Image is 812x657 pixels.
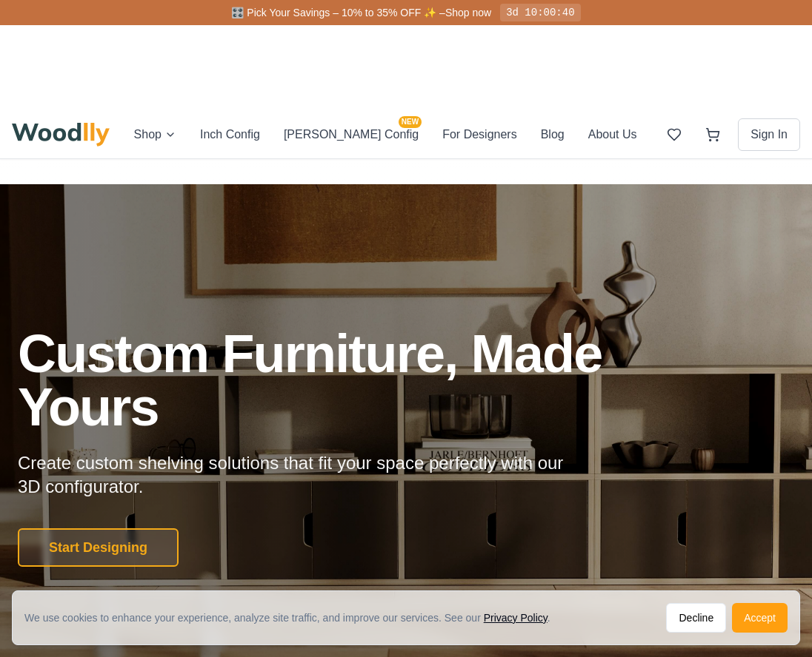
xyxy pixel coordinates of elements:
[18,528,179,567] button: Start Designing
[588,125,637,144] button: About Us
[18,451,587,499] p: Create custom shelving solutions that fit your space perfectly with our 3D configurator.
[442,125,516,144] button: For Designers
[200,125,260,144] button: Inch Config
[12,123,110,146] img: Woodlly
[738,118,800,151] button: Sign In
[231,7,445,18] span: 🎛️ Pick Your Savings – 10% to 35% OFF ✨ –
[134,125,176,144] button: Shop
[541,125,565,144] button: Blog
[666,603,726,633] button: Decline
[732,603,788,633] button: Accept
[24,610,562,625] div: We use cookies to enhance your experience, analyze site traffic, and improve our services. See our .
[284,125,419,144] button: [PERSON_NAME] ConfigNEW
[484,612,548,624] a: Privacy Policy
[445,7,491,18] a: Shop now
[18,327,682,434] h1: Custom Furniture, Made Yours
[500,4,580,21] div: 3d 10:00:40
[399,116,422,128] span: NEW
